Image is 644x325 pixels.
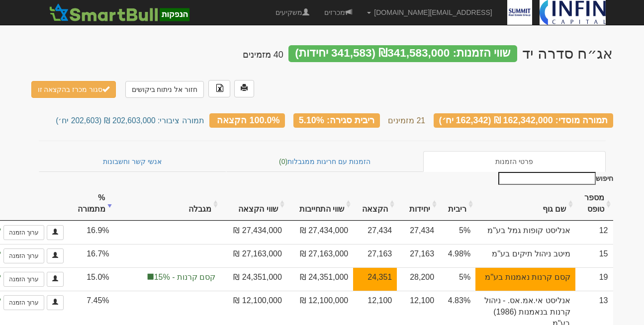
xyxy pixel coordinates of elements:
[522,45,613,62] div: סאמיט אחזקות נדל"ן בע"מ - אג״ח (סדרה יד) - הנפקה לציבור
[353,187,397,221] th: הקצאה: activate to sort column ascending
[125,81,204,98] a: חזור אל ניתוח ביקושים
[3,295,44,310] a: ערוך הזמנה
[353,221,397,244] td: 27,434
[293,113,380,128] div: ריבית סגירה: 5.10%
[220,221,286,244] td: 27,434,000 ₪
[287,267,353,291] td: 24,351,000 ₪
[114,187,221,221] th: מגבלה: activate to sort column ascending
[3,272,44,287] a: ערוך הזמנה
[226,151,423,172] a: הזמנות עם חריגות ממגבלות(0)
[475,244,575,267] td: מיטב ניהול תיקים בע"מ
[279,158,287,165] span: (0)
[388,116,425,125] small: 21 מזמינים
[475,267,575,291] td: קסם קרנות נאמנות בע"מ
[439,267,475,291] td: 5%
[434,113,613,128] div: תמורה מוסדי: 162,342,000 ₪ (162,342 יח׳)
[243,50,283,60] h4: 40 מזמינים
[3,248,44,263] a: ערוך הזמנה
[495,172,613,185] label: חיפוש
[287,244,353,267] td: 27,163,000 ₪
[439,244,475,267] td: 4.98%
[31,81,116,98] button: סגור מכרז בהקצאה זו
[475,221,575,244] td: אנליסט קופות גמל בע"מ
[220,244,286,267] td: 27,163,000 ₪
[575,187,613,221] th: מספר טופס: activate to sort column ascending
[397,244,439,267] td: 27,163
[56,116,204,125] small: תמורה ציבורי: 202,603,000 ₪ (202,603 יח׳)
[439,187,475,221] th: ריבית : activate to sort column ascending
[575,221,613,244] td: 12
[220,267,286,291] td: 24,351,000 ₪
[423,151,606,172] a: פרטי הזמנות
[3,225,44,240] a: ערוך הזמנה
[475,187,575,221] th: שם גוף : activate to sort column ascending
[353,267,397,291] td: אחוז הקצאה להצעה זו 86.4%
[439,221,475,244] td: 5%
[498,172,596,185] input: חיפוש
[397,187,439,221] th: יחידות: activate to sort column ascending
[397,221,439,244] td: 27,434
[575,267,613,291] td: 19
[119,272,216,283] span: קסם קרנות - 15%
[69,187,114,221] th: % מתמורה: activate to sort column ascending
[397,267,439,291] td: 28,200
[69,221,114,244] td: 16.9%
[46,2,192,22] img: SmartBull Logo
[288,45,517,62] div: שווי הזמנות: ₪341,583,000 (341,583 יחידות)
[114,267,221,291] td: הקצאה בפועל לקבוצה 'קסם קרנות' 15.0%
[69,267,114,291] td: 15.0%
[220,187,286,221] th: שווי הקצאה: activate to sort column ascending
[287,221,353,244] td: 27,434,000 ₪
[287,187,353,221] th: שווי התחייבות: activate to sort column ascending
[216,84,224,92] img: excel-file-black.png
[69,244,114,267] td: 16.7%
[575,244,613,267] td: 15
[353,244,397,267] td: 27,163
[39,151,227,172] a: אנשי קשר וחשבונות
[217,115,279,125] span: 100.0% הקצאה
